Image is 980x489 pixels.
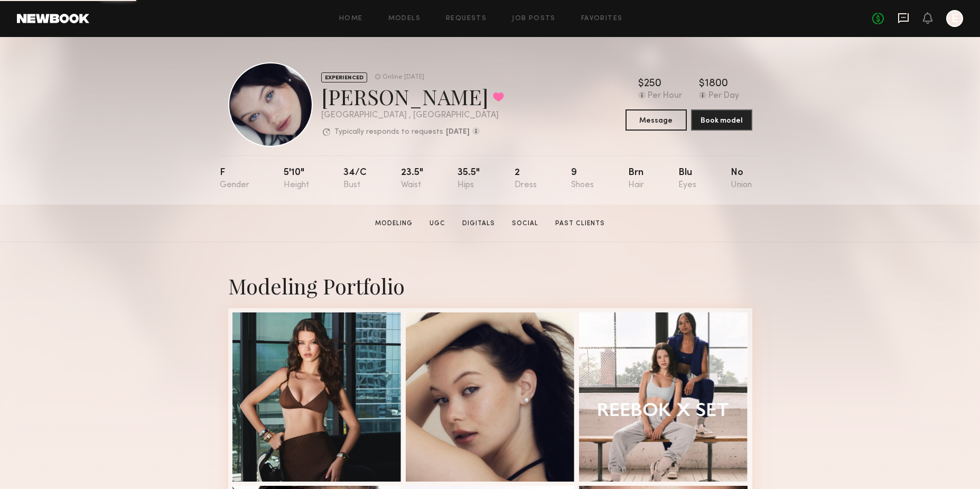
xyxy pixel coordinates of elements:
[446,128,470,136] b: [DATE]
[284,168,309,190] div: 5'10"
[551,219,609,228] a: Past Clients
[321,111,504,120] div: [GEOGRAPHIC_DATA] , [GEOGRAPHIC_DATA]
[321,72,367,82] div: EXPERIENCED
[705,79,728,89] div: 1800
[401,168,423,190] div: 23.5"
[458,168,480,190] div: 35.5"
[638,79,644,89] div: $
[628,168,644,190] div: Brn
[371,219,417,228] a: Modeling
[571,168,594,190] div: 9
[220,168,249,190] div: F
[446,15,487,22] a: Requests
[708,91,739,101] div: Per Day
[626,109,687,131] button: Message
[425,219,450,228] a: UGC
[581,15,623,22] a: Favorites
[388,15,421,22] a: Models
[691,109,752,131] button: Book model
[343,168,367,190] div: 34/c
[648,91,682,101] div: Per Hour
[699,79,705,89] div: $
[382,74,424,81] div: Online [DATE]
[678,168,696,190] div: Blu
[731,168,752,190] div: No
[508,219,543,228] a: Social
[512,15,556,22] a: Job Posts
[228,272,752,300] div: Modeling Portfolio
[321,82,504,110] div: [PERSON_NAME]
[339,15,363,22] a: Home
[458,219,499,228] a: Digitals
[644,79,661,89] div: 250
[334,128,443,136] p: Typically responds to requests
[946,10,963,27] a: E
[515,168,537,190] div: 2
